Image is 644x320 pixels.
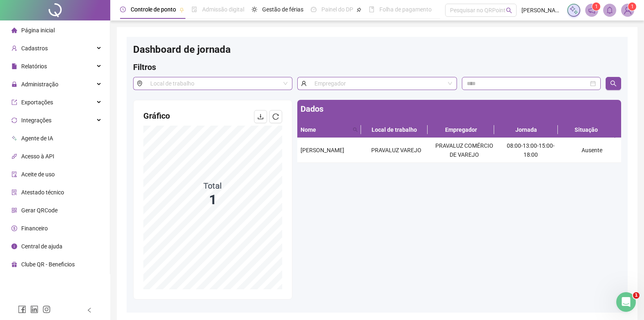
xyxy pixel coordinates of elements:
img: 41824 [622,4,634,16]
span: Página inicial [21,27,55,34]
span: 1 [595,4,598,9]
span: Clube QR - Beneficios [21,261,75,268]
span: Gerar QRCode [21,207,58,214]
span: instagram [42,305,51,313]
span: Filtros [133,62,156,72]
span: [PERSON_NAME] [521,6,562,15]
span: Nome [301,125,350,134]
span: Relatórios [21,63,47,70]
span: Cadastros [21,45,48,52]
span: notification [588,7,595,14]
span: user-add [11,45,17,51]
span: Dashboard de jornada [133,44,231,55]
span: Exportações [21,99,53,106]
span: dollar [11,225,17,231]
span: Integrações [21,117,51,124]
sup: Atualize o seu contato no menu Meus Dados [628,2,636,11]
span: 1 [633,292,640,299]
span: Acesso à API [21,153,54,160]
span: bell [606,7,613,14]
th: Jornada [494,122,558,138]
span: left [87,307,92,313]
span: Gráfico [143,111,170,121]
sup: 1 [592,2,600,11]
span: reload [272,113,279,120]
td: PRAVALUZ COMÉRCIO DE VAREJO [430,138,498,163]
iframe: Intercom live chat [616,292,636,312]
span: export [11,99,17,105]
span: search [353,127,358,132]
span: facebook [18,305,26,313]
span: Central de ajuda [21,243,62,250]
span: 1 [631,4,634,9]
th: Empregador [428,122,494,138]
td: 08:00-13:00-15:00-18:00 [498,138,563,163]
span: [PERSON_NAME] [301,147,344,153]
span: clock-circle [120,7,126,12]
span: info-circle [11,243,17,249]
span: Admissão digital [202,6,244,13]
span: lock [11,81,17,87]
img: sparkle-icon.fc2bf0ac1784a2077858766a79e2daf3.svg [569,6,578,15]
span: linkedin [30,305,38,313]
span: search [506,7,512,14]
span: Controle de ponto [131,6,176,13]
span: file [11,63,17,69]
span: dashboard [311,7,316,12]
span: sync [11,117,17,123]
span: search [610,80,617,87]
span: Agente de IA [21,135,53,142]
span: gift [11,261,17,267]
th: Situação [558,122,615,138]
span: pushpin [179,7,184,12]
span: file-done [192,7,197,12]
span: Dados [301,104,323,114]
span: environment [133,77,146,90]
span: Administração [21,81,58,88]
span: search [351,124,359,136]
span: user [297,77,310,90]
span: Atestado técnico [21,189,64,196]
td: PRAVALUZ VAREJO [362,138,430,163]
span: sun [252,7,257,12]
span: audit [11,171,17,177]
span: api [11,153,17,159]
td: Ausente [563,138,621,163]
span: Financeiro [21,225,48,232]
th: Local de trabalho [361,122,428,138]
span: Aceite de uso [21,171,55,178]
span: Painel do DP [321,6,353,13]
span: home [11,27,17,33]
span: qrcode [11,207,17,213]
span: book [369,7,374,12]
span: download [257,113,264,120]
span: Folha de pagamento [379,6,432,13]
span: solution [11,189,17,195]
span: pushpin [357,7,361,12]
span: Gestão de férias [262,6,303,13]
